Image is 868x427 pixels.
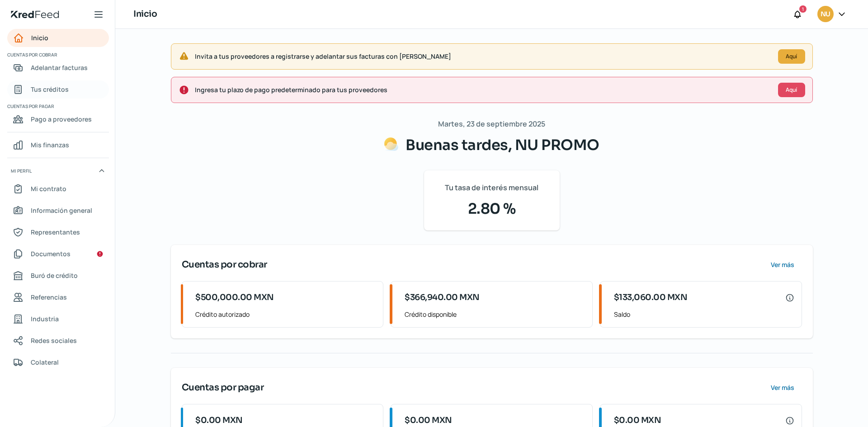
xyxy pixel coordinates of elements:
[133,8,157,21] h1: Inicio
[7,136,109,154] a: Mis finanzas
[7,353,109,371] a: Colateral
[821,9,830,20] span: NU
[31,291,67,303] span: Referencias
[802,5,804,13] span: 1
[764,379,802,397] button: Ver más
[771,262,794,268] span: Ver más
[7,110,109,128] a: Pago a proveedores
[7,102,108,110] span: Cuentas por pagar
[31,226,80,238] span: Representantes
[7,245,109,263] a: Documentos
[7,310,109,328] a: Industria
[31,357,59,368] span: Colateral
[31,113,92,125] span: Pago a proveedores
[31,313,59,324] span: Industria
[405,291,480,304] span: $366,940.00 MXN
[7,29,109,47] a: Inicio
[771,385,794,391] span: Ver más
[182,258,267,272] span: Cuentas por cobrar
[7,80,109,99] a: Tus créditos
[406,136,599,154] span: Buenas tardes, NU PROMO
[31,62,88,73] span: Adelantar facturas
[7,223,109,241] a: Representantes
[764,256,802,274] button: Ver más
[7,51,108,59] span: Cuentas por cobrar
[31,205,92,216] span: Información general
[614,309,794,320] span: Saldo
[195,414,243,427] span: $0.00 MXN
[7,180,109,198] a: Mi contrato
[614,414,661,427] span: $0.00 MXN
[7,59,109,77] a: Adelantar facturas
[31,84,69,95] span: Tus créditos
[11,167,32,175] span: Mi perfil
[31,248,71,259] span: Documentos
[435,198,549,220] span: 2.80 %
[778,49,805,64] button: Aquí
[31,335,77,346] span: Redes sociales
[195,291,274,304] span: $500,000.00 MXN
[7,332,109,350] a: Redes sociales
[31,183,66,194] span: Mi contrato
[31,139,69,150] span: Mis finanzas
[7,267,109,285] a: Buró de crédito
[31,32,48,43] span: Inicio
[195,84,771,95] span: Ingresa tu plazo de pago predeterminado para tus proveedores
[195,309,376,320] span: Crédito autorizado
[182,381,264,394] span: Cuentas por pagar
[438,117,545,131] span: Martes, 23 de septiembre 2025
[7,288,109,306] a: Referencias
[614,291,688,304] span: $133,060.00 MXN
[786,87,797,93] span: Aquí
[31,270,78,281] span: Buró de crédito
[778,83,805,97] button: Aquí
[445,181,538,194] span: Tu tasa de interés mensual
[405,309,585,320] span: Crédito disponible
[7,202,109,220] a: Información general
[786,54,797,59] span: Aquí
[405,414,452,427] span: $0.00 MXN
[384,137,398,151] img: Saludos
[195,51,771,62] span: Invita a tus proveedores a registrarse y adelantar sus facturas con [PERSON_NAME]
